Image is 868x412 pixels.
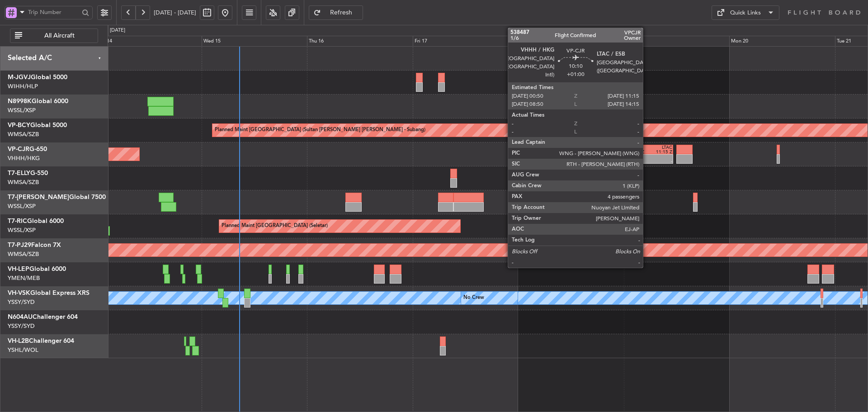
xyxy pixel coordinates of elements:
[562,97,578,102] div: OMDW
[729,36,835,47] div: Mon 20
[110,27,125,34] div: [DATE]
[28,5,79,19] input: Trip Number
[628,150,650,154] div: 00:50 Z
[96,36,202,47] div: Tue 14
[8,106,36,114] a: WSSL/XSP
[650,150,672,154] div: 11:15 Z
[215,123,425,137] div: Planned Maint [GEOGRAPHIC_DATA] (Sultan [PERSON_NAME] [PERSON_NAME] - Subang)
[8,346,38,354] a: YSHL/WOL
[202,36,307,47] div: Wed 15
[413,36,519,47] div: Fri 17
[624,36,730,47] div: Sun 19
[8,202,36,210] a: WSSL/XSP
[8,218,27,224] span: T7-RIC
[10,28,98,43] button: All Aircraft
[547,111,562,116] div: -
[8,194,106,200] a: T7-[PERSON_NAME]Global 7500
[8,314,78,320] a: N604AUChallenger 604
[309,5,363,20] button: Refresh
[8,290,90,296] a: VH-VSKGlobal Express XRS
[154,9,196,17] span: [DATE] - [DATE]
[650,159,672,164] div: -
[8,98,68,104] a: N8998KGlobal 6000
[8,154,40,162] a: VHHH/HKG
[8,250,39,258] a: WMSA/SZB
[650,145,672,150] div: LTAC
[730,9,761,18] div: Quick Links
[8,218,64,224] a: T7-RICGlobal 6000
[307,36,413,47] div: Thu 16
[24,33,95,39] span: All Aircraft
[8,74,67,81] a: M-JGVJGlobal 5000
[8,226,36,234] a: WSSL/XSP
[628,159,650,164] div: -
[8,266,66,272] a: VH-LEPGlobal 6000
[8,130,39,138] a: WMSA/SZB
[8,98,32,104] span: N8998K
[547,102,562,106] div: 06:20 Z
[8,146,47,152] a: VP-CJRG-650
[323,9,360,16] span: Refresh
[8,266,29,272] span: VH-LEP
[8,242,61,248] a: T7-PJ29Falcon 7X
[8,122,67,128] a: VP-BCYGlobal 5000
[8,242,31,248] span: T7-PJ29
[8,338,74,344] a: VH-L2BChallenger 604
[8,146,29,152] span: VP-CJR
[8,274,40,282] a: YMEN/MEB
[8,122,30,128] span: VP-BCY
[712,5,779,20] button: Quick Links
[547,97,562,102] div: VHHH
[8,178,39,186] a: WMSA/SZB
[222,219,328,233] div: Planned Maint [GEOGRAPHIC_DATA] (Seletar)
[8,338,29,344] span: VH-L2B
[8,170,30,176] span: T7-ELLY
[8,74,31,81] span: M-JGVJ
[8,314,33,320] span: N604AU
[562,111,578,116] div: -
[8,194,69,200] span: T7-[PERSON_NAME]
[628,145,650,150] div: VHHH
[8,82,38,90] a: WIHH/HLP
[463,291,484,305] div: No Crew
[8,290,30,296] span: VH-VSK
[8,322,35,330] a: YSSY/SYD
[562,102,578,106] div: 13:50 Z
[8,170,48,176] a: T7-ELLYG-550
[8,298,35,306] a: YSSY/SYD
[518,36,624,47] div: Sat 18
